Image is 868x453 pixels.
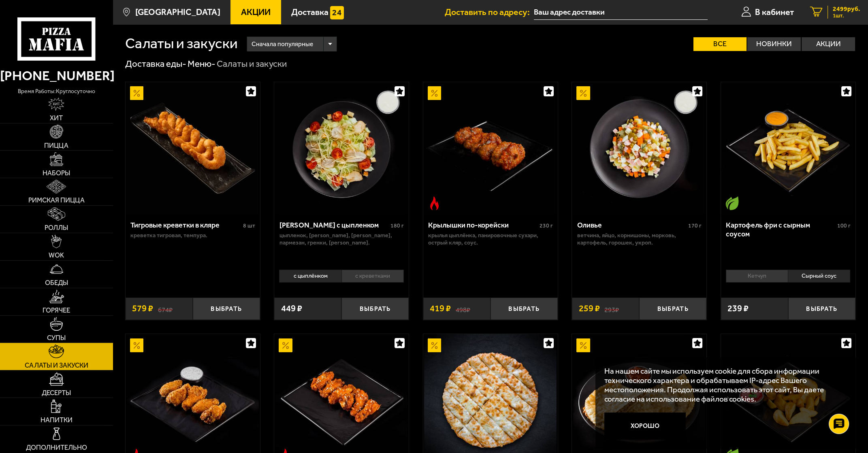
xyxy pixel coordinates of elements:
[217,58,287,70] div: Салаты и закуски
[539,222,552,229] span: 230 г
[726,221,835,238] div: Картофель фри с сырным соусом
[341,298,409,320] button: Выбрать
[274,82,409,215] a: Салат Цезарь с цыпленком
[428,232,553,247] p: крылья цыплёнка, панировочные сухари, острый кляр, соус.
[722,82,854,215] img: Картофель фри с сырным соусом
[125,36,238,51] h1: Салаты и закуски
[428,338,441,352] img: Акционный
[577,221,686,230] div: Оливье
[424,82,557,215] img: Крылышки по-корейски
[28,197,85,204] span: Римская пицца
[42,389,71,396] span: Десерты
[130,338,143,352] img: Акционный
[455,304,470,313] s: 498 ₽
[130,221,241,230] div: Тигровые креветки в кляре
[576,86,590,100] img: Акционный
[279,270,341,282] li: с цыплёнком
[188,58,215,69] a: Меню-
[45,279,68,286] span: Обеды
[390,222,404,229] span: 180 г
[788,270,850,282] li: Сырный соус
[788,298,855,320] button: Выбрать
[291,8,328,16] span: Доставка
[158,304,172,313] s: 674 ₽
[572,82,706,215] a: АкционныйОливье
[252,36,313,53] span: Сначала популярные
[604,366,842,404] p: На нашем сайте мы используем cookie для сбора информации технического характера и обрабатываем IP...
[330,6,343,19] img: 15daf4d41897b9f0e9f617042186c801.svg
[43,307,70,314] span: Горячее
[604,304,619,313] s: 293 ₽
[833,6,860,12] span: 2499 руб.
[281,304,302,313] span: 449 ₽
[130,86,143,100] img: Акционный
[428,221,537,230] div: Крылышки по-корейски
[604,413,686,440] button: Хорошо
[428,86,441,100] img: Акционный
[49,252,64,259] span: WOK
[688,222,702,229] span: 170 г
[125,58,186,69] a: Доставка еды-
[727,304,749,313] span: 239 ₽
[428,196,441,210] img: Острое блюдо
[639,298,706,320] button: Выбрать
[135,8,220,16] span: [GEOGRAPHIC_DATA]
[275,82,408,215] img: Салат Цезарь с цыпленком
[837,222,850,229] span: 100 г
[725,196,739,210] img: Вегетарианское блюдо
[50,115,63,121] span: Хит
[423,82,558,215] a: АкционныйОстрое блюдоКрылышки по-корейски
[45,224,68,231] span: Роллы
[491,298,558,320] button: Выбрать
[755,8,794,16] span: В кабинет
[41,417,73,423] span: Напитки
[47,334,66,341] span: Супы
[445,8,534,16] span: Доставить по адресу:
[126,82,259,215] img: Тигровые креветки в кляре
[279,338,292,352] img: Акционный
[130,232,255,239] p: креветка тигровая, темпура.
[26,444,87,451] span: Дополнительно
[25,362,88,369] span: Салаты и закуски
[577,232,702,247] p: ветчина, яйцо, корнишоны, морковь, картофель, горошек, укроп.
[721,266,855,291] div: 0
[833,13,860,18] span: 1 шт.
[279,232,404,247] p: цыпленок, [PERSON_NAME], [PERSON_NAME], пармезан, гренки, [PERSON_NAME].
[747,37,801,51] label: Новинки
[126,82,260,215] a: АкционныйТигровые креветки в кляре
[44,142,68,149] span: Пицца
[579,304,600,313] span: 259 ₽
[573,82,706,215] img: Оливье
[576,338,590,352] img: Акционный
[43,170,70,177] span: Наборы
[274,266,409,291] div: 0
[802,37,855,51] label: Акции
[341,270,404,282] li: с креветками
[241,8,271,16] span: Акции
[721,82,855,215] a: Вегетарианское блюдоКартофель фри с сырным соусом
[279,221,388,230] div: [PERSON_NAME] с цыпленком
[726,270,788,282] li: Кетчуп
[693,37,747,51] label: Все
[243,222,255,229] span: 8 шт
[132,304,153,313] span: 579 ₽
[193,298,260,320] button: Выбрать
[534,5,708,20] input: Ваш адрес доставки
[430,304,451,313] span: 419 ₽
